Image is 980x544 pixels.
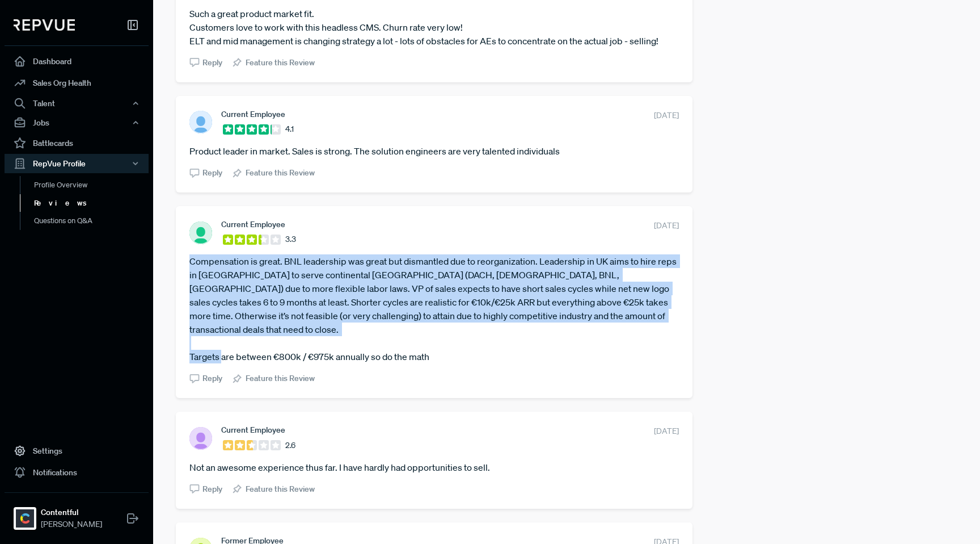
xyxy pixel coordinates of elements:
span: Reply [202,57,222,69]
span: Feature this Review [246,57,315,69]
span: Current Employee [221,220,285,229]
span: Reply [202,373,222,384]
a: Dashboard [5,51,149,72]
span: [DATE] [654,425,679,437]
span: [DATE] [654,220,679,232]
span: [DATE] [654,110,679,122]
span: Feature this Review [246,373,315,384]
a: Reviews [20,194,164,212]
span: 2.6 [285,440,295,451]
span: [PERSON_NAME] [41,518,102,530]
button: RepVue Profile [5,154,149,173]
article: Compensation is great. BNL leadership was great but dismantled due to reorganization. Leadership ... [189,254,679,363]
a: Questions on Q&A [20,212,164,230]
article: Such a great product market fit. Customers love to work with this headless CMS. Churn rate very l... [189,7,679,48]
span: 3.3 [285,233,296,245]
span: Current Employee [221,425,285,434]
span: Reply [202,167,222,179]
strong: Contentful [41,507,102,518]
article: Not an awesome experience thus far. I have hardly had opportunities to sell. [189,461,679,474]
button: Talent [5,94,149,113]
a: Battlecards [5,132,149,154]
img: RepVue [14,19,75,31]
a: Settings [5,440,149,462]
span: Feature this Review [246,167,315,179]
button: Jobs [5,113,149,132]
a: Sales Org Health [5,72,149,94]
span: Feature this Review [246,483,315,495]
img: Contentful [16,509,34,528]
article: Product leader in market. Sales is strong. The solution engineers are very talented individuals [189,144,679,158]
a: Profile Overview [20,176,164,194]
span: 4.1 [285,123,294,135]
a: ContentfulContentful[PERSON_NAME] [5,492,149,535]
a: Notifications [5,462,149,483]
span: Reply [202,483,222,495]
span: Current Employee [221,110,285,119]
